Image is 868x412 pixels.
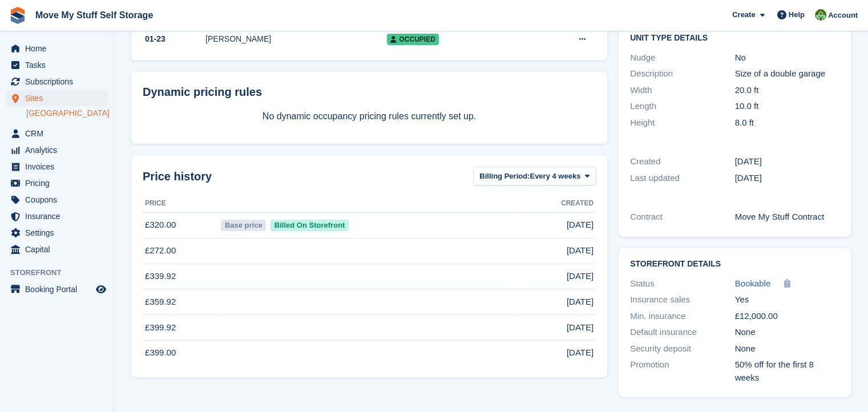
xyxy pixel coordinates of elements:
span: [DATE] [567,346,594,360]
a: menu [6,175,108,191]
div: Contract [630,211,735,224]
a: menu [6,41,108,56]
a: Move My Stuff Self Storage [31,6,158,25]
span: Billed On Storefront [271,220,349,231]
h2: Unit Type details [630,34,839,43]
div: Min. insurance [630,310,735,323]
span: [DATE] [567,270,594,283]
a: menu [6,90,108,106]
td: £399.00 [143,340,219,365]
span: Billing Period: [479,171,530,182]
a: menu [6,241,108,257]
span: Capital [25,241,94,257]
div: Promotion [630,358,735,384]
span: [DATE] [567,321,594,334]
div: £12,000.00 [735,310,840,323]
span: Help [789,9,805,21]
span: Insurance [25,208,94,224]
a: menu [6,142,108,158]
span: CRM [25,126,94,142]
div: 50% off for the first 8 weeks [735,358,840,384]
a: menu [6,57,108,73]
span: Price history [143,168,212,185]
span: Home [25,41,94,56]
span: Create [732,9,755,21]
a: Bookable [735,277,771,290]
span: Subscriptions [25,74,94,90]
div: Dynamic pricing rules [143,83,596,100]
div: No [735,51,840,64]
div: 8.0 ft [735,116,840,130]
td: £339.92 [143,264,219,289]
span: Booking Portal [25,281,94,297]
div: Insurance sales [630,293,735,306]
div: [DATE] [735,172,840,185]
span: Occupied [387,34,438,45]
span: Pricing [25,175,94,191]
span: [DATE] [567,296,594,309]
img: stora-icon-8386f47178a22dfd0bd8f6a31ec36ba5ce8667c1dd55bd0f319d3a0aa187defe.svg [9,7,26,24]
div: None [735,326,840,339]
span: Settings [25,225,94,241]
div: Size of a double garage [735,67,840,80]
span: Every 4 weeks [530,171,580,182]
td: £272.00 [143,238,219,264]
div: Description [630,67,735,80]
div: 10.0 ft [735,100,840,113]
button: Billing Period: Every 4 weeks [473,167,596,185]
a: menu [6,208,108,224]
div: Height [630,116,735,130]
span: Account [828,10,858,21]
a: [GEOGRAPHIC_DATA] [26,108,108,119]
span: [DATE] [567,244,594,257]
a: menu [6,225,108,241]
span: Coupons [25,192,94,208]
span: Storefront [10,267,114,278]
a: menu [6,192,108,208]
div: None [735,342,840,356]
div: Status [630,277,735,290]
img: Joel Booth [815,9,826,21]
span: Sites [25,90,94,106]
div: Default insurance [630,326,735,339]
span: Tasks [25,57,94,73]
a: Preview store [94,282,108,296]
div: Nudge [630,51,735,64]
span: Invoices [25,159,94,175]
p: No dynamic occupancy pricing rules currently set up. [143,110,596,123]
span: Created [561,198,594,208]
th: Price [143,195,219,213]
td: £320.00 [143,212,219,238]
span: Analytics [25,142,94,158]
h2: Storefront Details [630,260,839,269]
div: Move My Stuff Contract [735,211,840,224]
span: Base price [221,220,266,231]
div: [DATE] [735,155,840,168]
a: menu [6,159,108,175]
a: menu [6,281,108,297]
div: Created [630,155,735,168]
div: 20.0 ft [735,84,840,97]
td: £359.92 [143,289,219,315]
span: [DATE] [567,219,594,232]
td: £399.92 [143,315,219,341]
span: Bookable [735,278,771,288]
a: menu [6,126,108,142]
div: Width [630,84,735,97]
div: Last updated [630,172,735,185]
div: Length [630,100,735,113]
div: [PERSON_NAME] [205,33,387,45]
a: menu [6,74,108,90]
div: Yes [735,293,840,306]
div: Security deposit [630,342,735,356]
div: 01-23 [143,33,205,45]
